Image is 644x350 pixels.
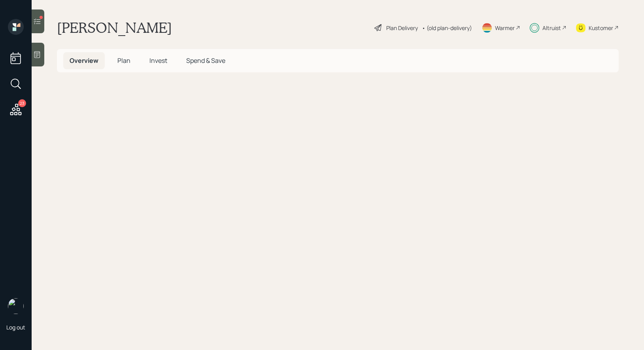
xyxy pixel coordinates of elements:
[422,24,472,32] div: • (old plan-delivery)
[589,24,613,32] div: Kustomer
[70,56,98,65] span: Overview
[18,99,26,107] div: 23
[57,19,172,36] h1: [PERSON_NAME]
[8,298,24,314] img: treva-nostdahl-headshot.png
[149,56,167,65] span: Invest
[542,24,561,32] div: Altruist
[495,24,515,32] div: Warmer
[386,24,418,32] div: Plan Delivery
[186,56,225,65] span: Spend & Save
[117,56,130,65] span: Plan
[6,324,25,331] div: Log out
